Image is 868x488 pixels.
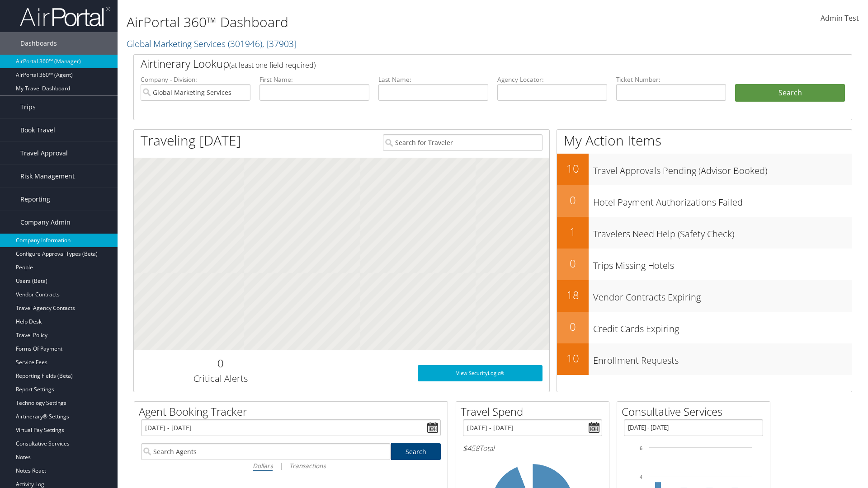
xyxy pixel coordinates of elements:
div: | [141,460,441,471]
span: (at least one field required) [229,60,316,70]
a: View SecurityLogic® [418,365,542,381]
h3: Travel Approvals Pending (Advisor Booked) [593,160,852,177]
span: Risk Management [20,165,75,188]
span: Reporting [20,188,50,211]
tspan: 6 [640,446,642,451]
h2: Agent Booking Tracker [139,404,448,419]
h3: Hotel Payment Authorizations Failed [593,192,852,209]
h3: Enrollment Requests [593,350,852,367]
button: Search [735,84,845,102]
h2: 0 [557,319,589,334]
span: ( 301946 ) [228,38,262,50]
h3: Critical Alerts [141,372,300,385]
i: Dollars [253,461,273,470]
h1: My Action Items [557,131,852,150]
h3: Trips Missing Hotels [593,255,852,272]
tspan: 4 [640,474,642,480]
img: airportal-logo.png [20,6,110,27]
span: , [ 37903 ] [262,38,297,50]
h2: Airtinerary Lookup [141,56,785,71]
h2: 0 [141,356,300,371]
input: Search for Traveler [383,134,542,151]
a: 10Enrollment Requests [557,343,852,375]
span: $458 [463,443,479,453]
span: Company Admin [20,211,71,234]
h2: Travel Spend [461,404,609,419]
label: Agency Locator: [497,75,607,84]
h3: Credit Cards Expiring [593,318,852,335]
input: Search Agents [141,443,391,460]
h2: 10 [557,351,589,366]
h2: 0 [557,256,589,271]
h6: Total [463,443,602,453]
span: Admin Test [821,13,859,23]
h2: 18 [557,287,589,303]
h2: 0 [557,192,589,208]
i: Transactions [289,461,325,470]
h2: Consultative Services [622,404,770,419]
a: 0Hotel Payment Authorizations Failed [557,185,852,217]
span: Dashboards [20,32,57,55]
label: First Name: [259,75,369,84]
label: Company - Division: [141,75,250,84]
h2: 1 [557,224,589,239]
h2: 10 [557,161,589,176]
span: Travel Approval [20,142,68,164]
span: Trips [20,96,36,118]
h1: AirPortal 360™ Dashboard [127,13,615,32]
a: 1Travelers Need Help (Safety Check) [557,217,852,249]
label: Last Name: [378,75,488,84]
label: Ticket Number: [616,75,726,84]
a: 0Trips Missing Hotels [557,249,852,280]
a: 10Travel Approvals Pending (Advisor Booked) [557,154,852,185]
h1: Traveling [DATE] [141,131,241,150]
h3: Vendor Contracts Expiring [593,286,852,304]
span: Book Travel [20,119,55,141]
a: Global Marketing Services [127,38,297,50]
a: Search [391,443,441,460]
a: 18Vendor Contracts Expiring [557,280,852,312]
h3: Travelers Need Help (Safety Check) [593,223,852,240]
a: Admin Test [821,5,859,33]
a: 0Credit Cards Expiring [557,312,852,343]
